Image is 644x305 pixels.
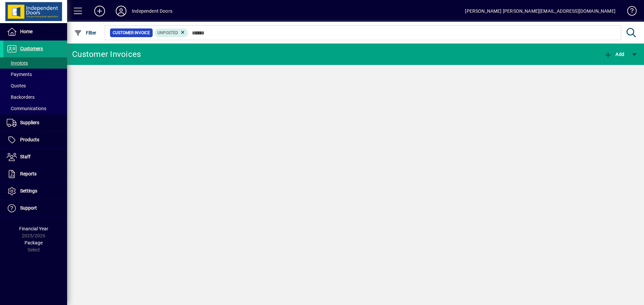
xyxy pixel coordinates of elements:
span: Unposted [157,30,178,35]
span: Suppliers [20,120,39,125]
div: Customer Invoices [72,49,141,60]
span: Home [20,29,33,34]
a: Staff [3,149,67,165]
span: Add [604,52,624,57]
span: Backorders [7,94,35,100]
span: Quotes [7,83,26,88]
span: Staff [20,154,31,159]
button: Add [602,48,626,60]
a: Invoices [3,57,67,69]
span: Products [20,137,39,142]
a: Home [3,23,67,40]
button: Filter [72,27,98,39]
a: Quotes [3,80,67,91]
span: Settings [20,188,37,194]
span: Communications [7,106,46,111]
span: Reports [20,171,37,176]
a: Products [3,132,67,148]
div: Independent Doors [132,6,172,16]
mat-chip: Customer Invoice Status: Unposted [155,28,189,37]
a: Reports [3,166,67,182]
a: Backorders [3,91,67,103]
div: [PERSON_NAME] [PERSON_NAME][EMAIL_ADDRESS][DOMAIN_NAME] [465,6,615,16]
a: Suppliers [3,115,67,131]
span: Package [24,240,43,245]
a: Communications [3,103,67,114]
span: Customer Invoice [113,29,150,36]
a: Payments [3,69,67,80]
span: Support [20,205,37,211]
a: Support [3,200,67,217]
button: Add [89,5,110,17]
a: Knowledge Base [622,1,636,23]
span: Financial Year [19,226,48,231]
span: Filter [74,30,97,35]
button: Profile [110,5,132,17]
a: Settings [3,183,67,200]
span: Customers [20,46,43,51]
span: Invoices [7,60,28,66]
span: Payments [7,72,32,77]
